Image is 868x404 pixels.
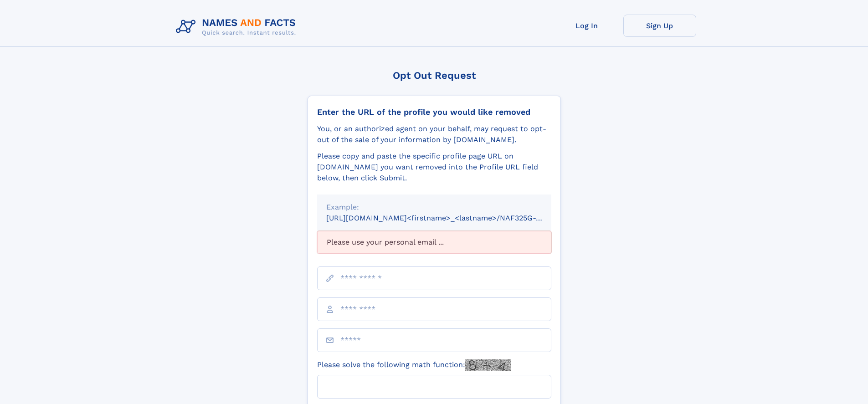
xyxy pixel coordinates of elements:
img: Logo Names and Facts [172,15,303,39]
div: Please use your personal email ... [317,231,551,254]
div: Opt Out Request [308,70,561,81]
div: You, or an authorized agent on your behalf, may request to opt-out of the sale of your informatio... [317,123,551,145]
a: Log In [550,15,623,37]
label: Please solve the following math function: [317,359,511,371]
div: Example: [326,202,542,213]
a: Sign Up [623,15,696,37]
small: [URL][DOMAIN_NAME]<firstname>_<lastname>/NAF325G-xxxxxxxx [326,214,569,222]
div: Enter the URL of the profile you would like removed [317,107,551,117]
div: Please copy and paste the specific profile page URL on [DOMAIN_NAME] you want removed into the Pr... [317,151,551,184]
